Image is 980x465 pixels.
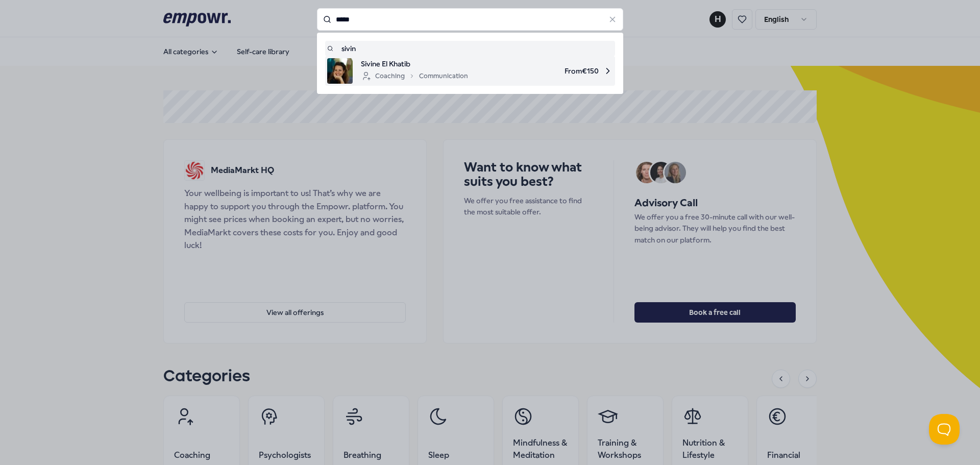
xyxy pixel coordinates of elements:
[361,58,468,69] span: Sivine El Khatib
[327,58,613,84] a: product imageSivine El KhatibCoachingCommunicationFrom€150
[929,414,960,445] iframe: Help Scout Beacon - Open
[361,70,468,82] div: Coaching Communication
[327,43,613,54] a: sivin
[317,8,623,31] input: Search for products, categories or subcategories
[327,58,353,84] img: product image
[476,58,613,84] span: From € 150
